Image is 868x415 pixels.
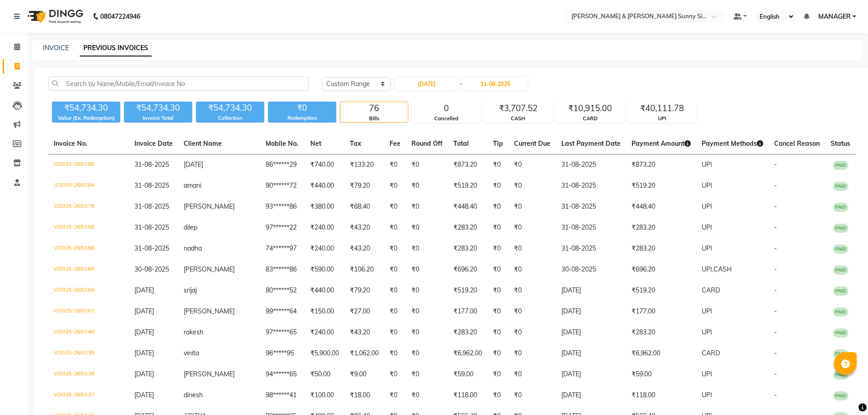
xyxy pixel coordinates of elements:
[448,322,488,343] td: ₹283.20
[508,154,556,176] td: ₹0
[488,322,508,343] td: ₹0
[626,154,696,176] td: ₹873.20
[774,244,777,252] span: -
[134,160,169,169] span: 31-08-2025
[488,175,508,196] td: ₹0
[493,139,503,148] span: Tip
[448,364,488,385] td: ₹59.00
[52,114,120,122] div: Value (Ex. Redemption)
[488,154,508,176] td: ₹0
[463,77,527,90] input: End Date
[305,343,344,364] td: ₹5,900.00
[48,196,129,217] td: V/2025-26/0178
[134,244,169,252] span: 31-08-2025
[626,364,696,385] td: ₹59.00
[626,385,696,406] td: ₹118.00
[702,223,712,231] span: UPI
[305,196,344,217] td: ₹380.00
[268,102,336,114] div: ₹0
[384,175,406,196] td: ₹0
[484,115,552,123] div: CASH
[48,322,129,343] td: V/2025-26/0148
[48,385,129,406] td: V/2025-26/0137
[488,259,508,280] td: ₹0
[384,301,406,322] td: ₹0
[702,244,712,252] span: UPI
[508,343,556,364] td: ₹0
[196,114,264,122] div: Collection
[702,160,712,169] span: UPI
[702,328,712,336] span: UPI
[344,343,384,364] td: ₹1,062.00
[344,364,384,385] td: ₹9.00
[305,217,344,238] td: ₹240.00
[344,217,384,238] td: ₹43.20
[484,102,552,115] div: ₹3,707.52
[48,364,129,385] td: V/2025-26/0138
[488,343,508,364] td: ₹0
[460,79,462,89] span: -
[384,196,406,217] td: ₹0
[774,307,777,315] span: -
[134,328,154,336] span: [DATE]
[702,265,714,273] span: UPI,
[48,77,308,91] input: Search by Name/Mobile/Email/Invoice No
[406,259,448,280] td: ₹0
[702,181,712,190] span: UPI
[390,139,401,148] span: Fee
[134,181,169,190] span: 31-08-2025
[406,238,448,259] td: ₹0
[344,196,384,217] td: ₹68.40
[48,154,129,176] td: V/2025-26/0185
[305,175,344,196] td: ₹440.00
[774,160,777,169] span: -
[774,391,777,399] span: -
[556,115,624,123] div: CARD
[384,364,406,385] td: ₹0
[626,238,696,259] td: ₹283.20
[184,181,201,190] span: amani
[833,349,848,359] span: PAID
[344,238,384,259] td: ₹43.20
[774,328,777,336] span: -
[310,139,321,148] span: Net
[556,385,626,406] td: [DATE]
[134,139,173,148] span: Invoice Date
[833,307,848,317] span: PAID
[134,265,169,273] span: 30-08-2025
[561,139,621,148] span: Last Payment Date
[54,139,87,148] span: Invoice No.
[48,343,129,364] td: V/2025-26/0139
[626,196,696,217] td: ₹448.40
[556,301,626,322] td: [DATE]
[556,102,624,115] div: ₹10,915.00
[626,217,696,238] td: ₹283.20
[350,139,361,148] span: Tax
[344,154,384,176] td: ₹133.20
[488,238,508,259] td: ₹0
[134,307,154,315] span: [DATE]
[305,364,344,385] td: ₹50.00
[52,102,120,114] div: ₹54,734.30
[818,12,851,21] span: MANAGER
[184,286,197,294] span: srijaj
[344,385,384,406] td: ₹18.00
[508,175,556,196] td: ₹0
[134,286,154,294] span: [DATE]
[406,385,448,406] td: ₹0
[305,385,344,406] td: ₹100.00
[268,114,336,122] div: Redemption
[453,139,469,148] span: Total
[43,44,69,52] a: INVOICE
[448,175,488,196] td: ₹519.20
[448,259,488,280] td: ₹696.20
[702,307,712,315] span: UPI
[833,161,848,170] span: PAID
[702,391,712,399] span: UPI
[488,385,508,406] td: ₹0
[556,175,626,196] td: 31-08-2025
[305,259,344,280] td: ₹590.00
[184,307,235,315] span: [PERSON_NAME]
[124,102,192,114] div: ₹54,734.30
[556,364,626,385] td: [DATE]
